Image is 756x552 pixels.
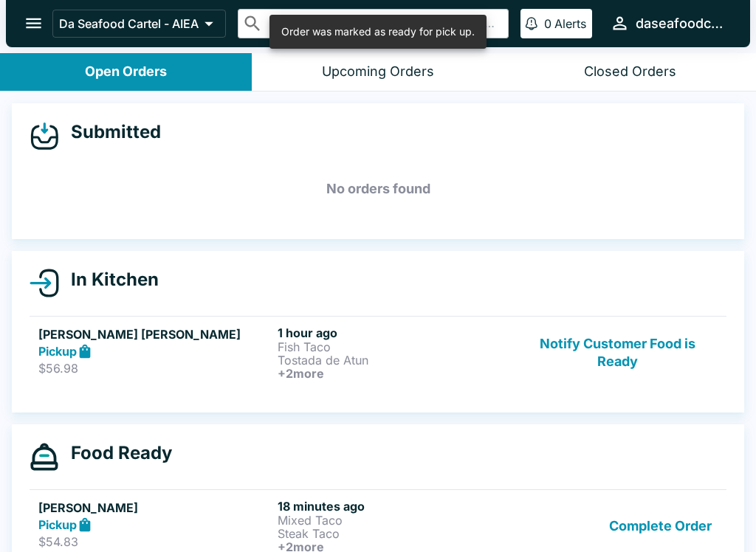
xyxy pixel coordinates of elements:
[278,325,511,340] h6: 1 hour ago
[59,269,159,291] h4: In Kitchen
[604,7,732,39] button: daseafoodcartel
[30,162,726,215] h5: No orders found
[278,514,511,527] p: Mixed Taco
[38,325,272,343] h5: [PERSON_NAME] [PERSON_NAME]
[59,442,172,464] h4: Food Ready
[85,63,167,80] div: Open Orders
[636,15,726,32] div: daseafoodcartel
[554,16,586,31] p: Alerts
[59,121,161,143] h4: Submitted
[278,367,511,380] h6: + 2 more
[59,16,199,31] p: Da Seafood Cartel - AIEA
[584,63,676,80] div: Closed Orders
[278,353,511,367] p: Tostada de Atun
[278,527,511,540] p: Steak Taco
[15,4,52,42] button: open drawer
[30,316,726,389] a: [PERSON_NAME] [PERSON_NAME]Pickup$56.981 hour agoFish TacoTostada de Atun+2moreNotify Customer Fo...
[278,499,511,514] h6: 18 minutes ago
[38,344,77,359] strong: Pickup
[38,534,272,549] p: $54.83
[278,340,511,353] p: Fish Taco
[269,13,502,34] input: Search orders by name or phone number
[322,63,434,80] div: Upcoming Orders
[544,16,551,31] p: 0
[38,517,77,532] strong: Pickup
[281,19,475,44] div: Order was marked as ready for pick up.
[518,325,718,380] button: Notify Customer Food is Ready
[38,499,272,517] h5: [PERSON_NAME]
[52,10,226,38] button: Da Seafood Cartel - AIEA
[38,361,272,376] p: $56.98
